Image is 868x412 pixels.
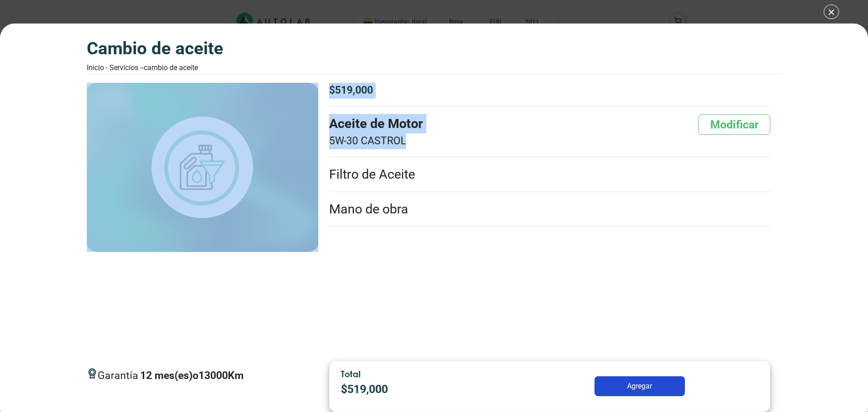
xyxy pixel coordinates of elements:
[329,83,770,99] p: $ 519,000
[87,38,223,59] h3: CAMBIO DE ACEITE
[140,368,244,384] p: 12 mes(es) o 13000 Km
[594,376,685,396] button: Agregar
[329,114,423,133] font: Aceite de Motor
[329,133,423,149] span: 5W-30 CASTROL
[329,157,770,192] li: Filtro de Aceite
[329,192,770,227] li: Mano de obra
[698,114,770,135] button: Modificar
[98,368,244,391] span: Garantía
[87,62,223,73] div: Inicio - Servicios - -
[341,381,507,398] p: $ 519,000
[341,369,361,379] span: Total
[144,63,198,72] font: CAMBIO DE ACEITE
